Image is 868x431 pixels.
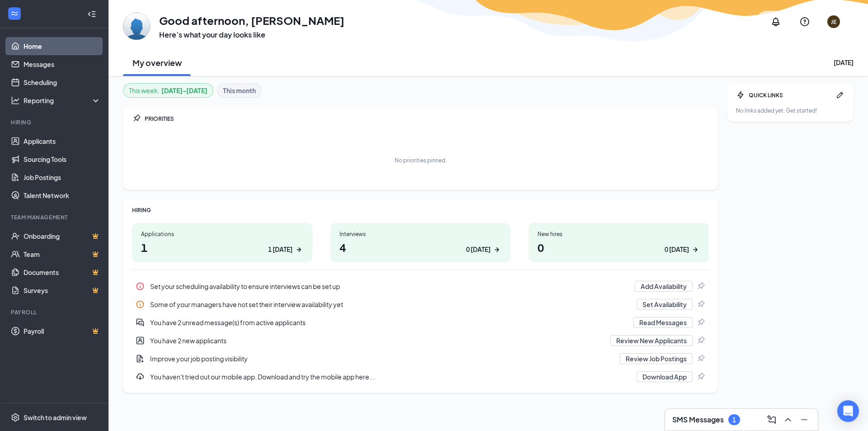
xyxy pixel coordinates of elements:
[637,371,693,382] button: Download App
[141,230,303,238] div: Applications
[150,354,614,363] div: Improve your job posting visibility
[610,335,693,346] button: Review New Applicants
[161,85,208,95] b: [DATE] - [DATE]
[141,240,303,255] h1: 1
[538,240,700,255] h1: 0
[132,223,312,262] a: Applications11 [DATE]ArrowRight
[799,414,810,425] svg: Minimize
[770,16,781,27] svg: Notifications
[24,322,101,340] a: PayrollCrown
[24,186,101,204] a: Talent Network
[620,353,693,364] button: Review Job Postings
[672,415,724,425] h3: SMS Messages
[340,230,502,238] div: Interviews
[132,57,182,68] h2: My overview
[24,168,101,186] a: Job Postings
[835,90,844,99] svg: Pen
[796,412,811,427] button: Minimize
[837,400,859,422] div: Open Intercom Messenger
[132,277,709,295] div: Set your scheduling availability to ensure interviews can be set up
[764,412,778,427] button: ComposeMessage
[831,18,836,26] div: JE
[834,58,854,67] div: [DATE]
[330,223,511,262] a: Interviews40 [DATE]ArrowRight
[749,91,832,99] div: QUICK LINKS
[132,114,141,123] svg: Pin
[132,206,709,214] div: HIRING
[136,300,145,309] svg: Info
[24,96,101,105] div: Reporting
[732,416,736,424] div: 1
[340,240,502,255] h1: 4
[132,277,709,295] a: InfoSet your scheduling availability to ensure interviews can be set upAdd AvailabilityPin
[696,282,705,291] svg: Pin
[24,73,101,91] a: Scheduling
[696,336,705,345] svg: Pin
[150,318,628,327] div: You have 2 unread message(s) from active applicants
[24,281,101,299] a: SurveysCrown
[11,413,20,422] svg: Settings
[132,295,709,313] div: Some of your managers have not set their interview availability yet
[159,13,344,28] h1: Good afternoon, [PERSON_NAME]
[696,372,705,381] svg: Pin
[24,245,101,263] a: TeamCrown
[633,317,693,328] button: Read Messages
[87,9,96,19] svg: Collapse
[129,85,208,95] div: This week :
[799,16,810,27] svg: QuestionInfo
[150,336,605,345] div: You have 2 new applicants
[11,213,99,221] div: Team Management
[736,107,844,114] div: No links added yet. Get started!
[696,300,705,309] svg: Pin
[691,245,700,254] svg: ArrowRight
[10,9,19,18] svg: WorkstreamLogo
[696,318,705,327] svg: Pin
[637,299,693,310] button: Set Availability
[783,414,793,425] svg: ChevronUp
[11,118,99,126] div: Hiring
[136,282,145,291] svg: Info
[223,85,256,95] b: This month
[24,55,101,73] a: Messages
[136,354,145,363] svg: DocumentAdd
[780,412,794,427] button: ChevronUp
[132,350,709,368] div: Improve your job posting visibility
[132,350,709,368] a: DocumentAddImprove your job posting visibilityReview Job PostingsPin
[11,96,20,105] svg: Analysis
[145,115,709,123] div: PRIORITIES
[696,354,705,363] svg: Pin
[294,245,303,254] svg: ArrowRight
[11,308,99,316] div: Payroll
[132,313,709,332] a: DoubleChatActiveYou have 2 unread message(s) from active applicantsRead MessagesPin
[24,227,101,245] a: OnboardingCrown
[395,156,447,164] div: No priorities pinned.
[24,413,87,422] div: Switch to admin view
[665,245,689,254] div: 0 [DATE]
[132,313,709,332] div: You have 2 unread message(s) from active applicants
[24,150,101,168] a: Sourcing Tools
[24,263,101,281] a: DocumentsCrown
[736,90,745,99] svg: Bolt
[150,282,629,291] div: Set your scheduling availability to ensure interviews can be set up
[136,318,145,327] svg: DoubleChatActive
[132,368,709,386] a: DownloadYou haven't tried out our mobile app. Download and try the mobile app here...Download AppPin
[492,245,501,254] svg: ArrowRight
[635,281,693,292] button: Add Availability
[132,368,709,386] div: You haven't tried out our mobile app. Download and try the mobile app here...
[538,230,700,238] div: New hires
[123,13,150,40] img: Joey Esquivel
[159,30,344,40] h3: Here’s what your day looks like
[136,372,145,381] svg: Download
[24,132,101,150] a: Applicants
[268,245,292,254] div: 1 [DATE]
[466,245,491,254] div: 0 [DATE]
[766,414,777,425] svg: ComposeMessage
[24,37,101,55] a: Home
[132,332,709,350] div: You have 2 new applicants
[150,372,631,381] div: You haven't tried out our mobile app. Download and try the mobile app here...
[528,223,709,262] a: New hires00 [DATE]ArrowRight
[136,336,145,345] svg: UserEntity
[150,300,631,309] div: Some of your managers have not set their interview availability yet
[132,332,709,350] a: UserEntityYou have 2 new applicantsReview New ApplicantsPin
[132,295,709,313] a: InfoSome of your managers have not set their interview availability yetSet AvailabilityPin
